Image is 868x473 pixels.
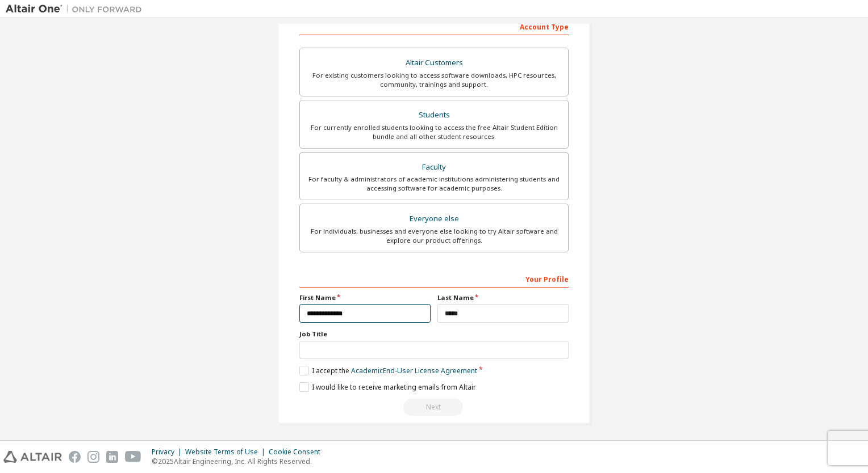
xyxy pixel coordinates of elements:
[152,457,327,466] p: © 2025 Altair Engineering, Inc. All Rights Reserved.
[125,451,141,463] img: youtube.svg
[6,3,148,15] img: Altair One
[185,447,269,457] div: Website Terms of Use
[307,55,561,71] div: Altair Customers
[307,71,561,89] div: For existing customers looking to access software downloads, HPC resources, community, trainings ...
[299,382,476,392] label: I would like to receive marketing emails from Altair
[299,293,431,302] label: First Name
[307,107,561,123] div: Students
[299,399,569,416] div: Read and acccept EULA to continue
[437,293,569,302] label: Last Name
[299,330,569,339] label: Job Title
[152,447,185,457] div: Privacy
[269,447,327,457] div: Cookie Consent
[299,17,569,35] div: Account Type
[351,366,477,375] a: Academic End-User License Agreement
[299,366,477,375] label: I accept the
[307,159,561,175] div: Faculty
[3,451,62,463] img: altair_logo.svg
[106,451,118,463] img: linkedin.svg
[307,175,561,193] div: For faculty & administrators of academic institutions administering students and accessing softwa...
[87,451,99,463] img: instagram.svg
[299,269,569,288] div: Your Profile
[307,227,561,245] div: For individuals, businesses and everyone else looking to try Altair software and explore our prod...
[307,123,561,141] div: For currently enrolled students looking to access the free Altair Student Edition bundle and all ...
[307,211,561,227] div: Everyone else
[69,451,81,463] img: facebook.svg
